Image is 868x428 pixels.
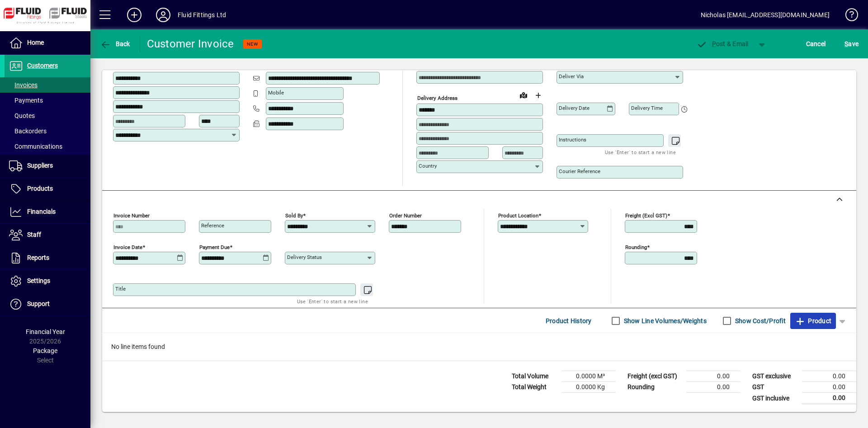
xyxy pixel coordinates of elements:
[90,36,140,52] app-page-header-button: Back
[804,36,828,52] button: Cancel
[5,139,90,154] a: Communications
[285,212,303,219] mat-label: Sold by
[625,244,647,250] mat-label: Rounding
[120,7,149,23] button: Add
[802,371,856,382] td: 0.00
[559,168,600,174] mat-label: Courier Reference
[623,382,686,393] td: Rounding
[27,231,41,238] span: Staff
[507,382,561,393] td: Total Weight
[790,313,836,329] button: Product
[701,8,830,22] div: Nicholas [EMAIL_ADDRESS][DOMAIN_NAME]
[201,222,224,229] mat-label: Reference
[842,36,861,52] button: Save
[100,40,130,47] span: Back
[561,382,616,393] td: 0.0000 Kg
[27,162,53,169] span: Suppliers
[795,314,831,328] span: Product
[227,56,242,71] button: Copy to Delivery address
[9,127,47,135] span: Backorders
[5,77,90,93] a: Invoices
[268,89,284,96] mat-label: Mobile
[696,40,749,47] span: ost & Email
[5,270,90,292] a: Settings
[844,37,859,51] span: ave
[622,316,707,325] label: Show Line Volumes/Weights
[27,185,53,192] span: Products
[748,371,802,382] td: GST exclusive
[546,314,592,328] span: Product History
[802,382,856,393] td: 0.00
[297,296,368,306] mat-hint: Use 'Enter' to start a new line
[27,62,58,69] span: Customers
[5,32,90,54] a: Home
[27,208,56,215] span: Financials
[605,147,676,157] mat-hint: Use 'Enter' to start a new line
[98,36,132,52] button: Back
[516,88,531,102] a: View on map
[623,371,686,382] td: Freight (excl GST)
[9,97,43,104] span: Payments
[102,333,856,361] div: No line items found
[27,277,50,284] span: Settings
[113,244,142,250] mat-label: Invoice date
[542,313,595,329] button: Product History
[507,371,561,382] td: Total Volume
[733,316,786,325] label: Show Cost/Profit
[419,163,437,169] mat-label: Country
[802,393,856,404] td: 0.00
[5,293,90,315] a: Support
[26,328,65,335] span: Financial Year
[806,37,826,51] span: Cancel
[247,41,258,47] span: NEW
[9,143,62,150] span: Communications
[631,105,663,111] mat-label: Delivery time
[5,201,90,223] a: Financials
[748,382,802,393] td: GST
[9,81,38,89] span: Invoices
[844,40,848,47] span: S
[559,105,590,111] mat-label: Delivery date
[113,212,150,219] mat-label: Invoice number
[839,2,857,31] a: Knowledge Base
[686,382,741,393] td: 0.00
[213,56,227,71] a: View on map
[115,286,126,292] mat-label: Title
[686,371,741,382] td: 0.00
[199,244,230,250] mat-label: Payment due
[27,254,49,261] span: Reports
[9,112,35,119] span: Quotes
[149,7,178,23] button: Profile
[5,224,90,246] a: Staff
[559,73,584,80] mat-label: Deliver via
[389,212,422,219] mat-label: Order number
[5,155,90,177] a: Suppliers
[287,254,322,260] mat-label: Delivery status
[5,123,90,139] a: Backorders
[5,93,90,108] a: Payments
[712,40,716,47] span: P
[33,347,57,354] span: Package
[748,393,802,404] td: GST inclusive
[178,8,226,22] div: Fluid Fittings Ltd
[147,37,234,51] div: Customer Invoice
[5,247,90,269] a: Reports
[498,212,538,219] mat-label: Product location
[531,88,545,103] button: Choose address
[5,178,90,200] a: Products
[561,371,616,382] td: 0.0000 M³
[559,136,586,143] mat-label: Instructions
[27,300,50,307] span: Support
[625,212,667,219] mat-label: Freight (excl GST)
[5,108,90,123] a: Quotes
[692,36,753,52] button: Post & Email
[27,39,44,46] span: Home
